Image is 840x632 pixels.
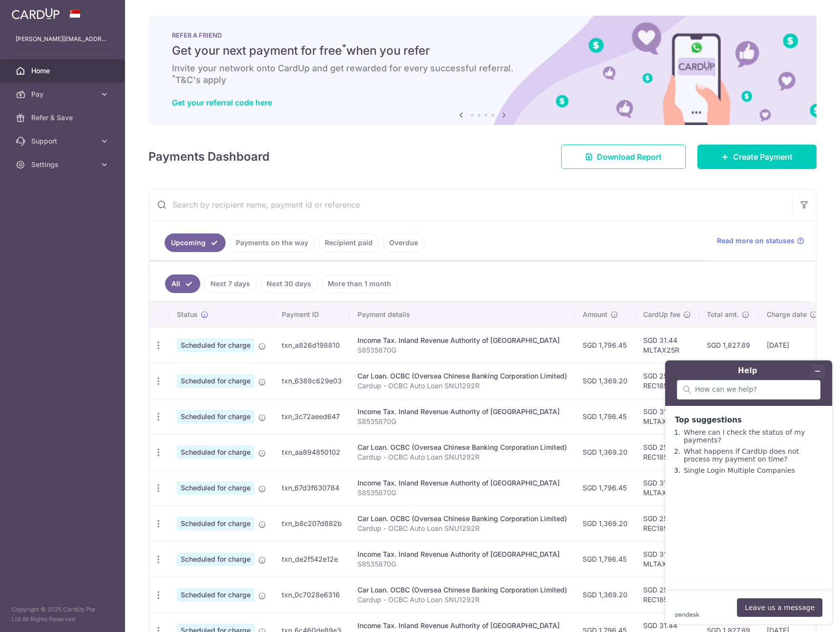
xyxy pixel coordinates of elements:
[177,481,254,495] span: Scheduled for charge
[149,189,793,220] input: Search by recipient name, payment id or reference
[635,577,699,612] td: SGD 25.33 REC185
[357,478,567,488] div: Income Tax. Inland Revenue Authority of [GEOGRAPHIC_DATA]
[575,541,635,577] td: SGD 1,796.45
[177,445,254,459] span: Scheduled for charge
[357,549,567,559] div: Income Tax. Inland Revenue Authority of [GEOGRAPHIC_DATA]
[697,145,817,169] a: Create Payment
[357,407,567,417] div: Income Tax. Inland Revenue Authority of [GEOGRAPHIC_DATA]
[575,327,635,363] td: SGD 1,796.45
[177,310,198,319] span: Status
[357,381,567,391] p: Cardup - OCBC Auto Loan SNU1292R
[165,233,226,252] a: Upcoming
[575,470,635,506] td: SGD 1,796.45
[16,34,109,44] p: [PERSON_NAME][EMAIL_ADDRESS][DOMAIN_NAME]
[12,8,60,20] img: CardUp
[575,399,635,434] td: SGD 1,796.45
[172,43,793,59] h5: Get your next payment for free when you refer
[357,336,567,345] div: Income Tax. Inland Revenue Authority of [GEOGRAPHIC_DATA]
[561,145,686,169] a: Download Report
[357,621,567,631] div: Income Tax. Inland Revenue Authority of [GEOGRAPHIC_DATA]
[148,16,817,125] img: RAF banner
[350,302,575,327] th: Payment details
[767,310,807,319] span: Charge date
[204,274,256,293] a: Next 7 days
[274,363,350,399] td: txn_6388c629e03
[717,236,804,246] a: Read more on statuses
[172,31,793,39] p: REFER A FRIEND
[22,7,42,16] span: Help
[274,434,350,470] td: txn_aa894850102
[357,514,567,524] div: Car Loan. OCBC (Oversea Chinese Banking Corporation Limited)
[357,417,567,426] p: S8535870G
[733,151,793,163] span: Create Payment
[274,327,350,363] td: txn_a826d198810
[635,541,699,577] td: SGD 31.44 MLTAX25R
[148,148,270,166] h4: Payments Dashboard
[357,452,567,462] p: Cardup - OCBC Auto Loan SNU1292R
[383,233,424,252] a: Overdue
[635,506,699,541] td: SGD 25.33 REC185
[177,517,254,530] span: Scheduled for charge
[31,136,96,146] span: Support
[583,310,608,319] span: Amount
[230,233,315,252] a: Payments on the way
[357,345,567,355] p: S8535870G
[357,371,567,381] div: Car Loan. OCBC (Oversea Chinese Banking Corporation Limited)
[274,399,350,434] td: txn_3c72aeed647
[357,585,567,595] div: Car Loan. OCBC (Oversea Chinese Banking Corporation Limited)
[177,338,254,352] span: Scheduled for charge
[177,588,254,602] span: Scheduled for charge
[172,63,793,86] h6: Invite your network onto CardUp and get rewarded for every successful referral. T&C's apply
[31,89,96,99] span: Pay
[177,552,254,566] span: Scheduled for charge
[172,98,272,107] a: Get your referral code here
[575,506,635,541] td: SGD 1,369.20
[707,310,739,319] span: Total amt.
[597,151,662,163] span: Download Report
[657,353,840,632] iframe: To enrich screen reader interactions, please activate Accessibility in Grammarly extension settings
[643,310,680,319] span: CardUp fee
[699,327,759,363] td: SGD 1,827.89
[321,274,398,293] a: More than 1 month
[357,488,567,498] p: S8535870G
[717,236,795,246] span: Read more on statuses
[177,374,254,388] span: Scheduled for charge
[357,524,567,533] p: Cardup - OCBC Auto Loan SNU1292R
[260,274,317,293] a: Next 30 days
[274,470,350,506] td: txn_67d3f630784
[31,113,96,123] span: Refer & Save
[274,541,350,577] td: txn_de2f542e12e
[31,160,96,169] span: Settings
[635,399,699,434] td: SGD 31.44 MLTAX25R
[318,233,379,252] a: Recipient paid
[274,506,350,541] td: txn_b8c207d882b
[635,327,699,363] td: SGD 31.44 MLTAX25R
[357,595,567,605] p: Cardup - OCBC Auto Loan SNU1292R
[575,363,635,399] td: SGD 1,369.20
[575,577,635,612] td: SGD 1,369.20
[357,442,567,452] div: Car Loan. OCBC (Oversea Chinese Banking Corporation Limited)
[357,559,567,569] p: S8535870G
[274,302,350,327] th: Payment ID
[635,470,699,506] td: SGD 31.44 MLTAX25R
[177,410,254,423] span: Scheduled for charge
[575,434,635,470] td: SGD 1,369.20
[635,363,699,399] td: SGD 25.33 REC185
[31,66,96,76] span: Home
[759,327,825,363] td: [DATE]
[274,577,350,612] td: txn_0c7028e6316
[165,274,200,293] a: All
[635,434,699,470] td: SGD 25.33 REC185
